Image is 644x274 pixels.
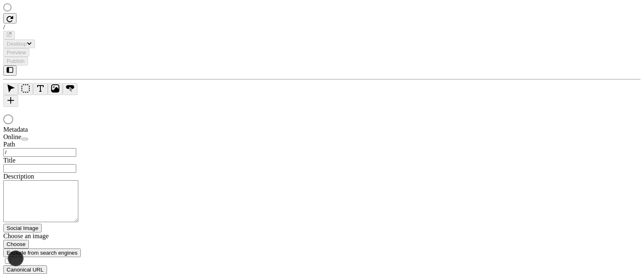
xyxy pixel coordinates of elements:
div: Choose an image [3,232,102,240]
span: Canonical URL [7,267,44,273]
button: Choose [3,240,29,248]
div: Metadata [3,126,102,133]
span: Desktop [7,41,27,47]
button: Button [63,83,78,95]
button: Image [48,83,63,95]
span: Exclude from search engines [7,250,78,256]
button: Exclude from search engines [3,248,81,257]
span: Title [3,157,16,164]
span: Online [3,133,21,140]
button: Publish [3,57,28,65]
button: Desktop [3,39,35,48]
span: Social Image [7,225,38,231]
div: / [3,23,641,31]
span: Choose [7,241,26,247]
button: Box [18,83,33,95]
button: Social Image [3,224,42,232]
button: Canonical URL [3,265,47,274]
span: Preview [7,49,26,56]
span: Path [3,141,15,148]
span: Publish [7,58,25,64]
span: Description [3,173,34,180]
button: Preview [3,48,29,57]
button: Text [33,83,48,95]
